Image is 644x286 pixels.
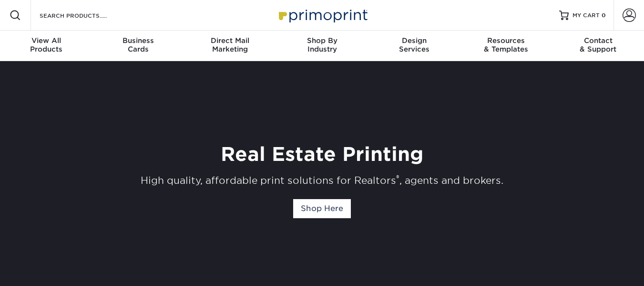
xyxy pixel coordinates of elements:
div: Marketing [184,36,276,53]
a: Contact& Support [552,31,644,61]
img: Primoprint [275,5,370,25]
div: Services [368,36,460,53]
div: & Support [552,36,644,53]
sup: ® [396,174,399,182]
a: Shop ByIndustry [276,31,368,61]
span: MY CART [572,11,600,20]
a: BusinessCards [92,31,184,61]
div: & Templates [460,36,552,53]
span: 0 [602,12,606,19]
div: Cards [92,36,184,53]
a: Shop Here [293,199,351,218]
a: Direct MailMarketing [184,31,276,61]
input: SEARCH PRODUCTS..... [39,10,132,21]
span: Contact [552,36,644,45]
div: Industry [276,36,368,53]
span: Business [92,36,184,45]
div: High quality, affordable print solutions for Realtors , agents and brokers. [40,173,604,188]
span: Design [368,36,460,45]
a: DesignServices [368,31,460,61]
span: Shop By [276,36,368,45]
h1: Real Estate Printing [40,143,604,166]
span: Resources [460,36,552,45]
span: Direct Mail [184,36,276,45]
a: Resources& Templates [460,31,552,61]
